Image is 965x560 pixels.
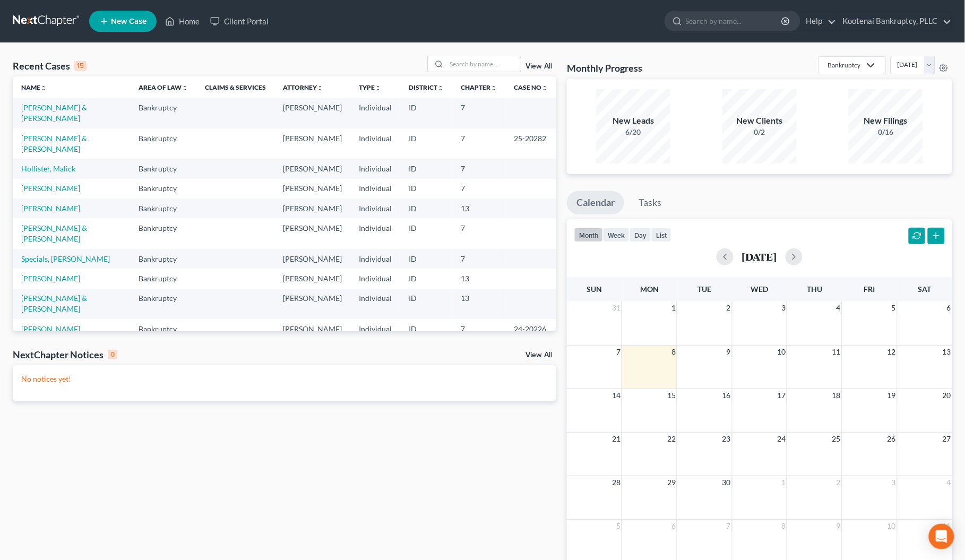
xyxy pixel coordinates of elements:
span: 6 [670,520,677,532]
a: [PERSON_NAME] [21,204,80,213]
span: 14 [611,389,622,402]
td: [PERSON_NAME] [274,319,350,339]
span: 9 [726,346,732,358]
span: 6 [946,301,952,314]
span: 2 [835,476,842,489]
span: 7 [615,346,622,358]
td: Bankruptcy [130,199,196,218]
button: list [651,228,671,242]
td: 13 [452,199,505,218]
td: 7 [452,128,505,159]
td: 24-20226 [505,319,556,339]
a: View All [525,351,552,359]
a: [PERSON_NAME] & [PERSON_NAME] [21,134,87,153]
span: 18 [831,389,842,402]
td: [PERSON_NAME] [274,128,350,159]
td: ID [400,179,452,199]
td: ID [400,159,452,178]
a: [PERSON_NAME] [21,184,80,193]
a: [PERSON_NAME] [21,324,80,333]
span: Fri [864,285,875,294]
a: Tasks [629,191,671,214]
span: 16 [721,389,732,402]
a: Specials, [PERSON_NAME] [21,254,110,263]
span: 15 [666,389,677,402]
span: 27 [942,433,952,445]
div: New Filings [849,115,923,127]
td: Individual [350,159,400,178]
div: Open Intercom Messenger [929,524,954,549]
a: Typeunfold_more [359,83,381,91]
span: 10 [886,520,897,532]
span: 12 [886,346,897,358]
a: Calendar [567,191,624,214]
td: [PERSON_NAME] [274,159,350,178]
span: Sat [918,285,932,294]
span: Sun [587,285,602,294]
span: 2 [726,301,732,314]
i: unfold_more [40,85,47,91]
td: Bankruptcy [130,98,196,128]
a: Home [160,12,205,31]
span: 3 [891,476,897,489]
a: [PERSON_NAME] & [PERSON_NAME] [21,294,87,313]
td: 7 [452,159,505,178]
td: 25-20282 [505,128,556,159]
td: [PERSON_NAME] [274,289,350,319]
i: unfold_more [375,85,381,91]
td: Individual [350,128,400,159]
td: Bankruptcy [130,269,196,288]
button: day [630,228,651,242]
td: Individual [350,319,400,339]
div: 0/2 [722,127,797,137]
a: [PERSON_NAME] & [PERSON_NAME] [21,223,87,243]
h3: Monthly Progress [567,62,642,74]
td: 7 [452,218,505,248]
span: 7 [726,520,732,532]
span: 22 [666,433,677,445]
a: Attorneyunfold_more [283,83,323,91]
span: 17 [776,389,787,402]
div: NextChapter Notices [13,348,117,361]
td: 7 [452,319,505,339]
div: New Leads [596,115,670,127]
h2: [DATE] [742,251,777,262]
i: unfold_more [437,85,444,91]
i: unfold_more [541,85,548,91]
td: Individual [350,179,400,199]
td: Bankruptcy [130,128,196,159]
span: 28 [611,476,622,489]
span: 1 [670,301,677,314]
span: 25 [831,433,842,445]
span: 23 [721,433,732,445]
a: Kootenai Bankruptcy, PLLC [838,12,952,31]
td: Bankruptcy [130,179,196,199]
div: 0/16 [849,127,923,137]
td: 7 [452,249,505,269]
td: Individual [350,289,400,319]
td: Individual [350,199,400,218]
td: [PERSON_NAME] [274,218,350,248]
span: 11 [831,346,842,358]
span: 21 [611,433,622,445]
td: [PERSON_NAME] [274,98,350,128]
input: Search by name... [686,11,783,31]
span: 24 [776,433,787,445]
span: 1 [780,476,787,489]
span: 4 [946,476,952,489]
i: unfold_more [490,85,497,91]
td: ID [400,269,452,288]
td: 13 [452,289,505,319]
i: unfold_more [182,85,188,91]
td: [PERSON_NAME] [274,199,350,218]
td: [PERSON_NAME] [274,269,350,288]
a: Nameunfold_more [21,83,47,91]
th: Claims & Services [196,76,274,98]
td: Bankruptcy [130,289,196,319]
a: Districtunfold_more [409,83,444,91]
span: New Case [111,18,147,25]
td: Bankruptcy [130,159,196,178]
td: Bankruptcy [130,249,196,269]
span: Wed [751,285,769,294]
span: 13 [942,346,952,358]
